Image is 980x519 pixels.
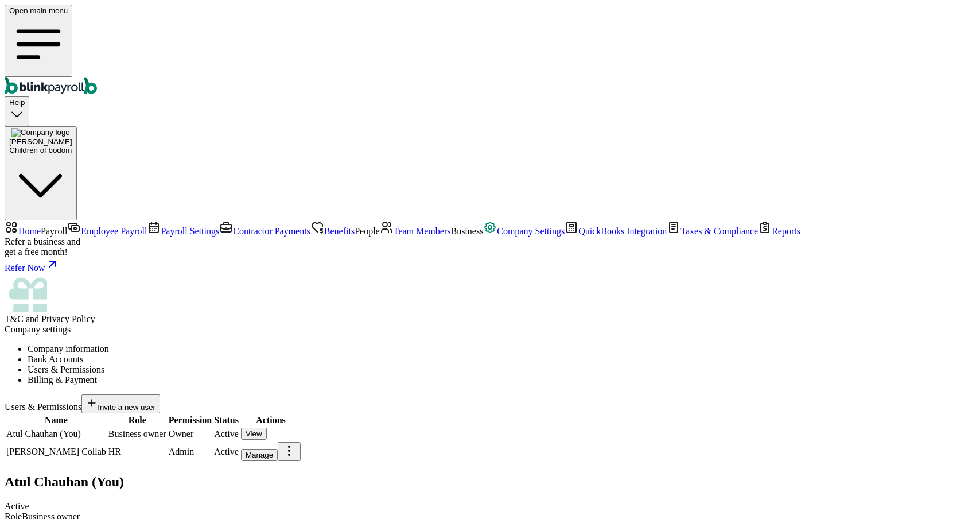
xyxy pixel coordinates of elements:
a: QuickBooks Integration [565,226,667,236]
span: T&C [5,314,24,324]
span: Business owner [108,429,166,439]
span: Company Settings [497,226,565,236]
button: View [241,428,267,440]
a: Refer Now [5,257,975,273]
a: Reports [758,226,800,236]
a: Contractor Payments [219,226,310,236]
td: Atul Chauhan (You) [6,427,107,440]
a: Payroll Settings [147,226,219,236]
div: View [246,429,262,438]
span: Team Members [394,226,451,236]
button: Invite a new user [81,394,160,413]
span: Payroll Settings [161,226,219,236]
th: Status [213,415,239,426]
span: Company settings [5,324,71,334]
span: Invite a new user [98,403,155,412]
div: Children of bodom [9,146,72,154]
span: Employee Payroll [81,226,147,236]
span: Contractor Payments [233,226,310,236]
th: Permission [168,415,213,426]
button: Company logo[PERSON_NAME]Children of bodom [5,126,77,221]
span: Business [450,226,483,236]
span: Benefits [324,226,355,236]
a: Home [5,226,41,236]
li: Billing & Payment [28,375,975,385]
span: Open main menu [9,6,68,15]
th: Role [108,415,167,426]
nav: Global [5,5,975,96]
div: Refer a business and get a free month! [5,237,975,257]
a: Employee Payroll [67,226,147,236]
img: Company logo [11,128,70,137]
th: Actions [240,415,301,426]
nav: Sidebar [5,220,975,324]
span: Help [9,98,25,107]
iframe: Chat Widget [923,464,980,519]
span: HR [108,447,121,456]
th: Name [6,415,107,426]
a: Company Settings [483,226,565,236]
span: Taxes & Compliance [680,226,758,236]
span: [PERSON_NAME] [9,137,72,146]
span: Active [214,447,239,456]
button: Help [5,96,29,126]
span: Owner [169,429,194,439]
td: [PERSON_NAME] Collab [6,441,107,462]
li: Company information [28,344,975,354]
span: Admin [169,447,194,456]
span: People [355,226,380,236]
button: Open main menu [5,5,72,77]
span: Active [214,429,239,439]
li: Bank Accounts [28,354,975,365]
span: and [5,314,95,324]
span: Payroll [41,226,67,236]
a: Taxes & Compliance [667,226,758,236]
button: Manage [241,449,278,461]
span: Privacy Policy [41,314,95,324]
h2: Atul Chauhan (You) [5,474,975,490]
a: Team Members [380,226,451,236]
span: Reports [772,226,800,236]
span: Users & Permissions [5,402,81,412]
li: Users & Permissions [28,365,975,375]
a: Benefits [310,226,355,236]
span: QuickBooks Integration [578,226,667,236]
div: Manage [246,451,273,459]
span: Home [18,226,41,236]
span: Active [5,501,29,511]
